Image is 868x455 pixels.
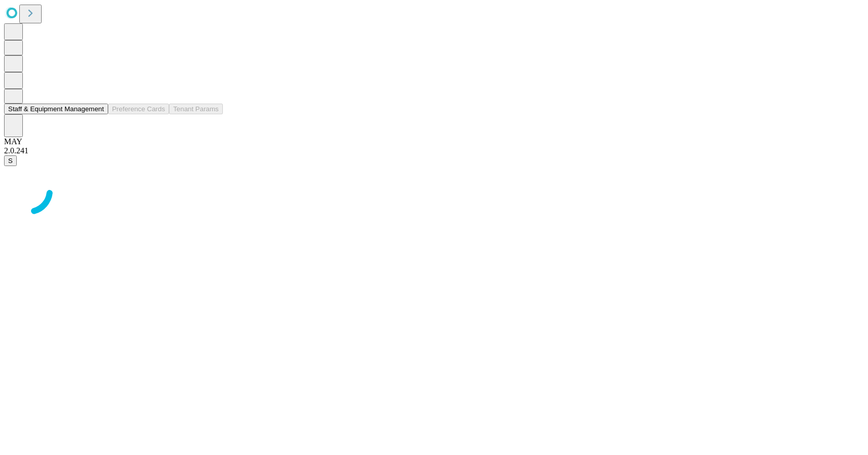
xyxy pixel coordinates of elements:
[4,137,864,146] div: MAY
[8,157,13,165] span: S
[169,104,223,114] button: Tenant Params
[4,104,108,114] button: Staff & Equipment Management
[4,146,864,155] div: 2.0.241
[4,155,17,166] button: S
[108,104,169,114] button: Preference Cards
